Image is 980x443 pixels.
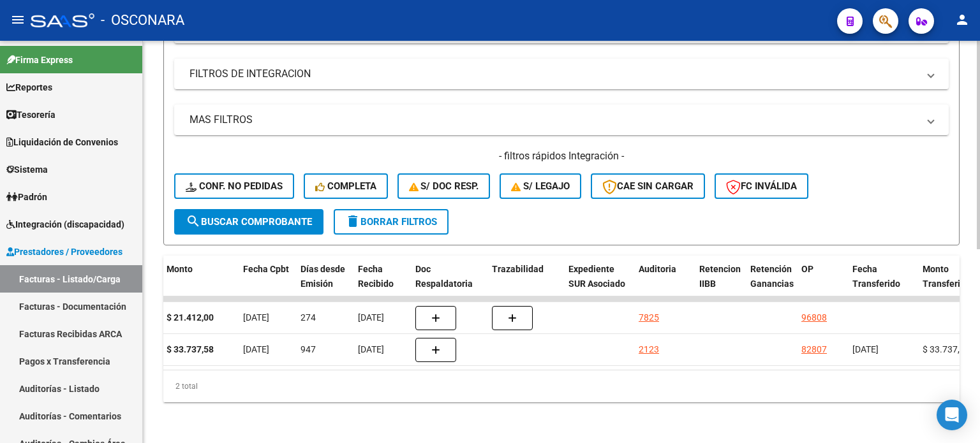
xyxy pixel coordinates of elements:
[639,310,659,325] div: 7825
[301,312,316,323] span: 274
[801,344,827,354] a: 82807
[694,256,745,312] datatable-header-cell: Retencion IIBB
[358,312,384,323] span: [DATE]
[189,67,918,81] mat-panel-title: FILTROS DE INTEGRACION
[500,173,581,199] button: S/ legajo
[174,209,323,235] button: Buscar Comprobante
[345,214,360,229] mat-icon: delete
[634,256,694,312] datatable-header-cell: Auditoria
[923,264,970,289] span: Monto Transferido
[358,264,394,289] span: Fecha Recibido
[186,216,312,228] span: Buscar Comprobante
[6,245,122,259] span: Prestadores / Proveedores
[563,256,634,312] datatable-header-cell: Expediente SUR Asociado
[243,344,269,354] span: [DATE]
[699,264,741,289] span: Retencion IIBB
[6,190,47,204] span: Padrón
[10,12,26,27] mat-icon: menu
[174,59,949,89] mat-expansion-panel-header: FILTROS DE INTEGRACION
[358,344,384,354] span: [DATE]
[167,312,214,323] strong: $ 21.412,00
[101,6,184,34] span: - OSCONARA
[639,342,659,357] div: 2123
[937,400,967,430] div: Open Intercom Messenger
[161,256,238,312] datatable-header-cell: Monto
[639,264,676,274] span: Auditoria
[415,264,473,289] span: Doc Respaldatoria
[409,180,479,192] span: S/ Doc Resp.
[301,344,316,354] span: 947
[304,173,388,199] button: Completa
[801,312,827,323] a: 96808
[397,173,491,199] button: S/ Doc Resp.
[174,173,294,199] button: Conf. no pedidas
[295,256,353,312] datatable-header-cell: Días desde Emisión
[602,180,694,192] span: CAE SIN CARGAR
[487,256,563,312] datatable-header-cell: Trazabilidad
[243,312,269,323] span: [DATE]
[189,113,918,127] mat-panel-title: MAS FILTROS
[6,80,52,94] span: Reportes
[6,53,73,67] span: Firma Express
[715,173,808,199] button: FC Inválida
[174,105,949,135] mat-expansion-panel-header: MAS FILTROS
[591,173,705,199] button: CAE SIN CARGAR
[923,344,970,354] span: $ 33.737,58
[750,264,794,289] span: Retención Ganancias
[243,264,289,274] span: Fecha Cpbt
[568,264,625,289] span: Expediente SUR Asociado
[852,264,900,289] span: Fecha Transferido
[511,180,570,192] span: S/ legajo
[301,264,345,289] span: Días desde Emisión
[167,264,193,274] span: Monto
[186,180,283,192] span: Conf. no pedidas
[238,256,295,312] datatable-header-cell: Fecha Cpbt
[6,163,48,177] span: Sistema
[174,149,949,163] h4: - filtros rápidos Integración -
[796,256,847,312] datatable-header-cell: OP
[186,214,201,229] mat-icon: search
[492,264,544,274] span: Trazabilidad
[745,256,796,312] datatable-header-cell: Retención Ganancias
[6,217,124,231] span: Integración (discapacidad)
[954,12,970,27] mat-icon: person
[345,216,437,228] span: Borrar Filtros
[847,256,917,312] datatable-header-cell: Fecha Transferido
[167,344,214,354] strong: $ 33.737,58
[163,370,960,402] div: 2 total
[801,264,813,274] span: OP
[334,209,449,235] button: Borrar Filtros
[726,180,797,192] span: FC Inválida
[315,180,376,192] span: Completa
[6,108,56,122] span: Tesorería
[6,135,118,149] span: Liquidación de Convenios
[852,344,879,354] span: [DATE]
[353,256,410,312] datatable-header-cell: Fecha Recibido
[410,256,487,312] datatable-header-cell: Doc Respaldatoria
